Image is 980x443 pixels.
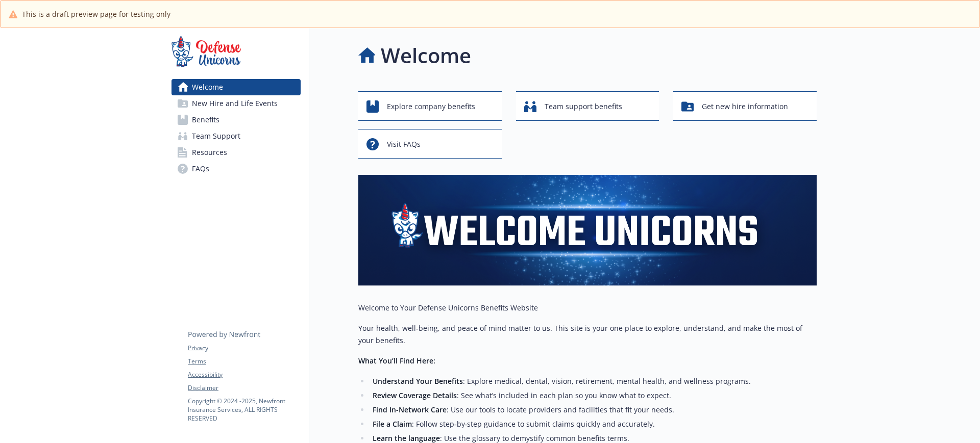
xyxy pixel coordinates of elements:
[702,97,788,116] span: Get new hire information
[22,9,170,19] span: This is a draft preview page for testing only
[373,433,440,443] strong: Learn the language
[171,128,301,144] a: Team Support
[358,322,817,347] p: Your health, well‑being, and peace of mind matter to us. This site is your one place to explore, ...
[188,383,300,393] a: Disclaimer
[370,418,817,430] li: : Follow step‑by‑step guidance to submit claims quickly and accurately.
[358,91,502,121] button: Explore company benefits
[673,91,817,121] button: Get new hire information
[381,40,471,71] h1: Welcome
[192,95,278,112] span: New Hire and Life Events
[188,344,300,353] a: Privacy
[188,370,300,379] a: Accessibility
[358,302,817,314] p: Welcome to Your Defense Unicorns Benefits Website
[373,419,412,429] strong: File a Claim
[373,376,463,386] strong: Understand Your Benefits
[370,375,817,387] li: : Explore medical, dental, vision, retirement, mental health, and wellness programs.
[358,129,502,159] button: Visit FAQs
[188,397,300,423] p: Copyright © 2024 - 2025 , Newfront Insurance Services, ALL RIGHTS RESERVED
[370,404,817,416] li: : Use our tools to locate providers and facilities that fit your needs.
[387,135,421,154] span: Visit FAQs
[373,390,457,400] strong: Review Coverage Details
[192,112,219,128] span: Benefits
[171,79,301,95] a: Welcome
[192,161,209,177] span: FAQs
[358,356,435,366] strong: What You’ll Find Here:
[188,357,300,366] a: Terms
[370,389,817,402] li: : See what’s included in each plan so you know what to expect.
[192,144,227,161] span: Resources
[358,175,817,285] img: overview page banner
[516,91,659,121] button: Team support benefits
[171,112,301,128] a: Benefits
[545,97,622,116] span: Team support benefits
[171,161,301,177] a: FAQs
[192,79,223,95] span: Welcome
[171,95,301,112] a: New Hire and Life Events
[387,97,475,116] span: Explore company benefits
[171,144,301,161] a: Resources
[192,128,240,144] span: Team Support
[373,405,447,414] strong: Find In-Network Care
